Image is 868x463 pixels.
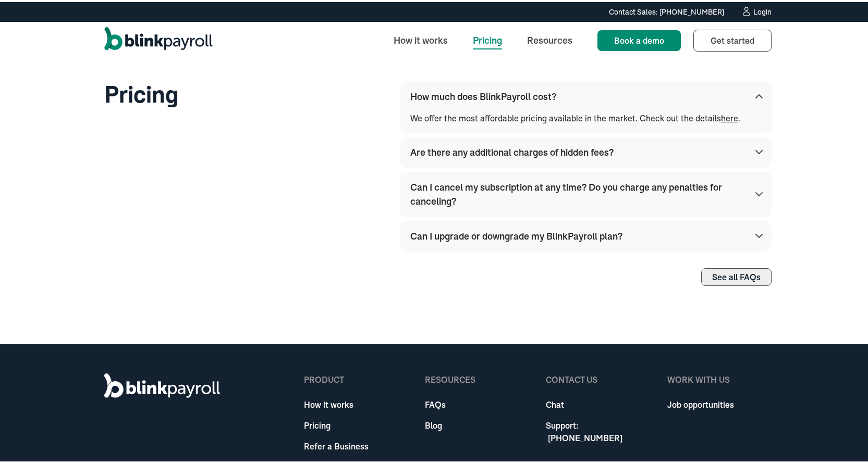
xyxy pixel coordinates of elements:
[410,178,744,206] div: Can I cancel my subscription at any time? Do you charge any penalties for canceling?
[464,27,510,49] a: Pricing
[614,33,664,44] span: Book a demo
[701,266,772,284] a: See all FAQs
[667,371,734,384] div: WORK WITH US
[425,396,475,409] a: FAQs
[546,396,650,409] a: Chat
[304,396,369,409] a: How it works
[712,271,761,279] div: See all FAQs
[104,79,383,107] h3: Pricing
[721,111,738,121] a: here
[693,28,772,49] a: Get started
[597,28,681,49] a: Book a demo
[304,438,369,451] a: Refer a Business
[609,5,724,16] div: Contact Sales: [PHONE_NUMBER]
[410,87,556,102] div: How much does BlinkPayroll cost?
[410,110,765,122] p: We offer the most affordable pricing available in the market. Check out the details .
[546,417,650,442] a: Support: [PHONE_NUMBER]
[304,417,369,430] a: Pricing
[425,371,475,384] div: Resources
[385,27,456,49] a: How it works
[410,227,622,241] div: Can I upgrade or downgrade my BlinkPayroll plan?
[753,6,772,14] div: Login
[519,27,581,49] a: Resources
[546,371,650,384] div: Contact Us
[741,4,772,16] a: Login
[425,417,475,430] a: Blog
[410,143,614,157] div: Are there any additional charges of hidden fees?
[667,396,734,409] a: Job opportunities
[104,25,213,52] a: home
[711,33,754,44] span: Get started
[304,371,369,384] div: product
